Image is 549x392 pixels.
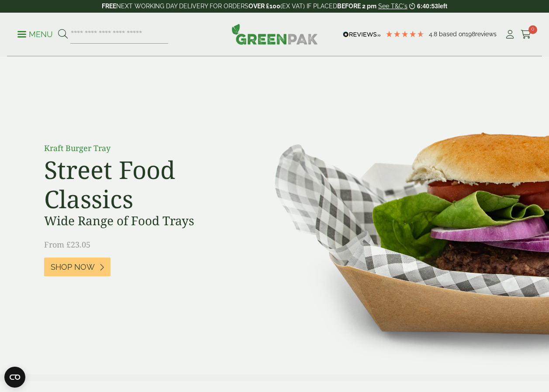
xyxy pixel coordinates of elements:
span: Based on [439,31,466,38]
strong: OVER £100 [249,3,280,10]
h3: Wide Range of Food Trays [44,213,241,228]
span: 0 [528,25,537,34]
span: From £23.05 [44,239,90,250]
button: Open CMP widget [4,367,25,388]
img: REVIEWS.io [343,31,381,38]
span: reviews [475,31,497,38]
div: 4.79 Stars [385,30,425,38]
strong: FREE [102,3,116,10]
a: Menu [17,29,53,38]
img: Street Food Classics [247,57,549,374]
p: Kraft Burger Tray [44,142,241,154]
p: Menu [17,29,53,40]
strong: BEFORE 2 pm [337,3,376,10]
img: GreenPak Supplies [231,24,318,45]
span: 4.8 [429,31,439,38]
span: 6:40:53 [417,3,438,10]
a: See T&C's [378,3,407,10]
span: 198 [466,31,475,38]
i: My Account [504,30,515,39]
h2: Street Food Classics [44,155,241,213]
i: Cart [521,30,532,39]
a: 0 [521,28,532,41]
span: left [438,3,447,10]
span: Shop Now [51,262,95,272]
a: Shop Now [44,258,110,276]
